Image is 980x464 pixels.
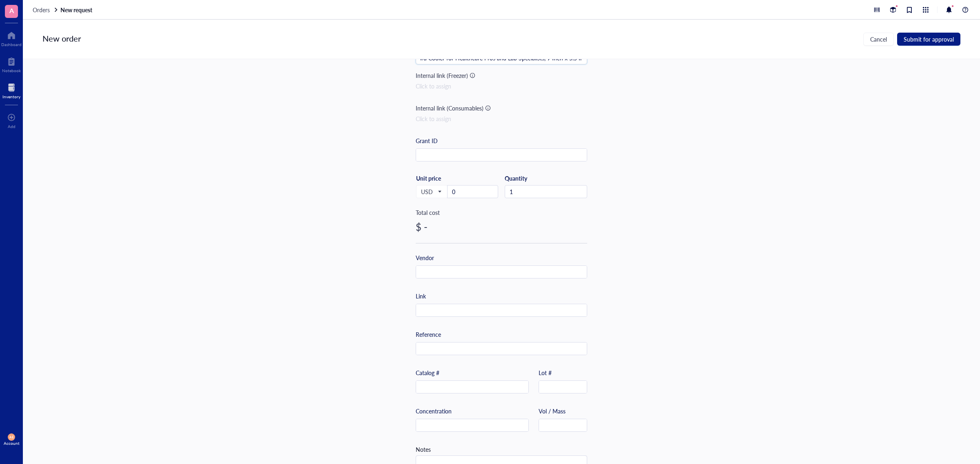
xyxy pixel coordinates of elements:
[416,220,587,233] div: $ -
[416,71,468,80] div: Internal link (Freezer)
[2,94,20,99] div: Inventory
[416,330,441,339] div: Reference
[416,82,587,91] div: Click to assign
[416,292,426,300] div: Link
[416,253,434,262] div: Vendor
[33,6,50,14] span: Orders
[2,55,21,73] a: Notebook
[33,6,59,13] a: Orders
[2,81,20,99] a: Inventory
[539,368,552,377] div: Lot #
[416,136,438,145] div: Grant ID
[416,445,431,454] div: Notes
[416,208,587,217] div: Total cost
[2,68,21,73] div: Notebook
[870,36,887,42] span: Cancel
[9,435,13,439] span: AE
[863,33,894,46] button: Cancel
[42,33,81,46] div: New order
[9,5,14,15] span: A
[1,42,22,47] div: Dashboard
[897,33,960,46] button: Submit for approval
[1,29,22,47] a: Dashboard
[8,124,16,129] div: Add
[904,36,954,42] span: Submit for approval
[416,407,452,415] div: Concentration
[416,175,467,182] div: Unit price
[4,441,20,446] div: Account
[416,368,439,377] div: Catalog #
[539,407,566,415] div: Vol / Mass
[505,175,587,182] div: Quantity
[416,114,587,123] div: Click to assign
[421,188,441,195] span: USD
[60,6,94,13] a: New request
[416,104,483,113] div: Internal link (Consumables)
